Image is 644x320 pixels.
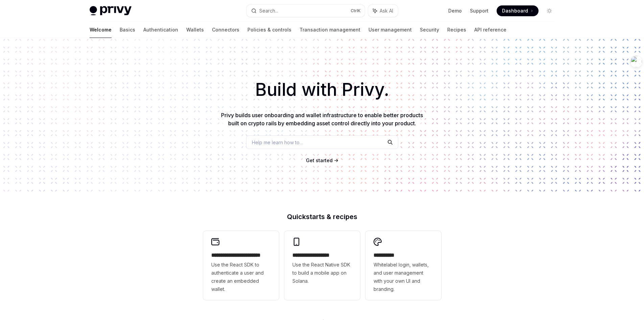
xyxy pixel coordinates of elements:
[186,22,204,38] a: Wallets
[221,112,423,127] span: Privy builds user onboarding and wallet infrastructure to enable better products built on crypto ...
[143,22,178,38] a: Authentication
[420,22,439,38] a: Security
[447,22,466,38] a: Recipes
[300,22,360,38] a: Transaction management
[365,231,441,300] a: **** *****Whitelabel login, wallets, and user management with your own UI and branding.
[448,7,462,14] a: Demo
[120,22,135,38] a: Basics
[259,7,278,15] div: Search...
[284,231,360,300] a: **** **** **** ***Use the React Native SDK to build a mobile app on Solana.
[203,213,441,220] h2: Quickstarts & recipes
[247,22,291,38] a: Policies & controls
[306,157,333,163] span: Get started
[252,139,303,146] span: Help me learn how to…
[497,5,539,16] a: Dashboard
[90,6,132,16] img: light logo
[211,261,271,293] span: Use the React SDK to authenticate a user and create an embedded wallet.
[212,22,239,38] a: Connectors
[306,157,333,164] a: Get started
[474,22,506,38] a: API reference
[368,22,412,38] a: User management
[544,5,555,16] button: Toggle dark mode
[351,8,361,14] span: Ctrl K
[11,77,633,103] h1: Build with Privy.
[246,5,365,17] button: Search...CtrlK
[90,22,112,38] a: Welcome
[368,5,398,17] button: Ask AI
[374,261,433,293] span: Whitelabel login, wallets, and user management with your own UI and branding.
[292,261,352,285] span: Use the React Native SDK to build a mobile app on Solana.
[502,7,528,14] span: Dashboard
[470,7,488,14] a: Support
[380,7,393,14] span: Ask AI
